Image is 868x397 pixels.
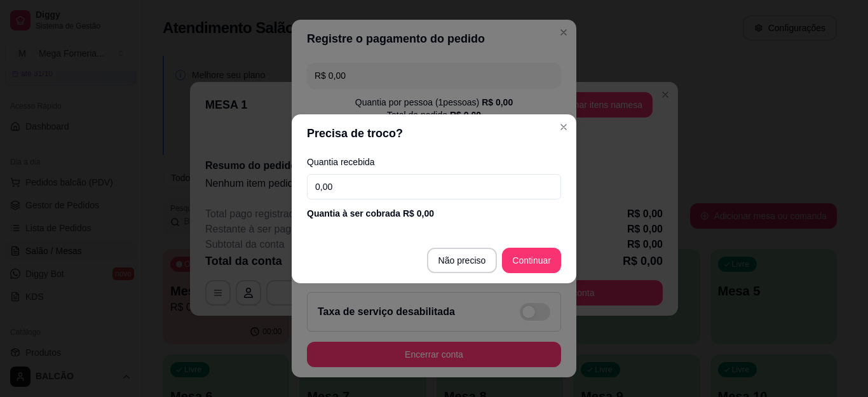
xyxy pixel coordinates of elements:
button: Close [553,117,574,137]
button: Não preciso [427,248,498,273]
header: Precisa de troco? [292,114,576,152]
div: Quantia à ser cobrada R$ 0,00 [307,207,561,220]
button: Continuar [502,248,561,273]
label: Quantia recebida [307,158,561,166]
